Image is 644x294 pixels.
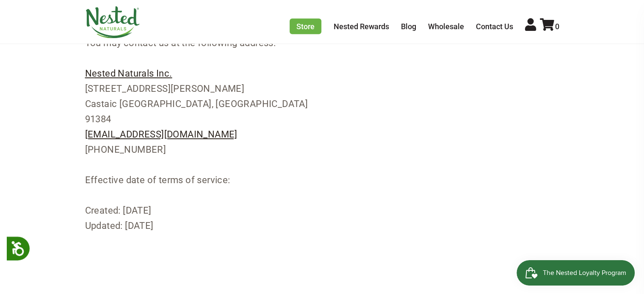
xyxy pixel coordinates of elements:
[428,22,464,31] a: Wholesale
[555,22,559,31] span: 0
[85,173,559,188] p: Effective date of terms of service:
[85,6,140,38] img: Nested Naturals
[476,22,513,31] a: Contact Us
[517,260,636,286] iframe: Button to open loyalty program pop-up
[401,22,416,31] a: Blog
[85,203,559,234] p: Created: [DATE] Updated: [DATE]
[85,68,172,79] a: Nested Naturals Inc.
[290,19,321,34] a: Store
[85,66,559,157] p: [STREET_ADDRESS][PERSON_NAME] Castaic [GEOGRAPHIC_DATA], [GEOGRAPHIC_DATA] 91384 [PHONE_NUMBER]
[85,129,238,140] a: [EMAIL_ADDRESS][DOMAIN_NAME]
[540,22,559,31] a: 0
[334,22,389,31] a: Nested Rewards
